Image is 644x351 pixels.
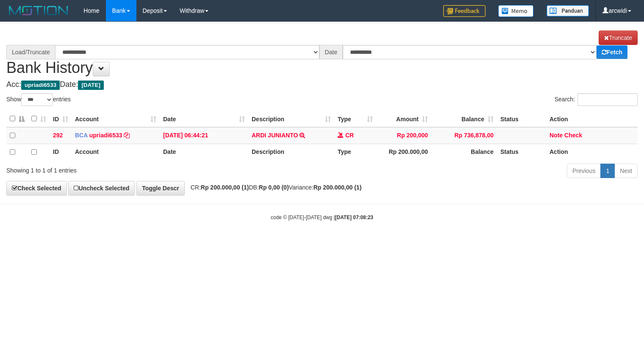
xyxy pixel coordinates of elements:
a: Fetch [597,45,627,59]
a: Check Selected [6,181,67,195]
a: Check [564,132,582,139]
a: Next [614,164,638,178]
a: upriadi6533 [89,132,122,139]
th: Description: activate to sort column ascending [248,111,334,127]
th: Type: activate to sort column ascending [334,111,376,127]
span: 292 [53,132,63,139]
th: : activate to sort column descending [6,111,28,127]
a: Toggle Descr [136,181,185,195]
th: Action [546,144,638,160]
span: [DATE] [78,81,104,90]
th: ID [50,144,72,160]
strong: Rp 0,00 (0) [259,184,289,191]
a: Copy upriadi6533 to clipboard [124,132,130,139]
a: Previous [567,164,601,178]
a: Uncheck Selected [68,181,135,195]
div: Load/Truncate [6,45,55,59]
h4: Acc: Date: [6,81,638,89]
th: : activate to sort column ascending [28,111,50,127]
span: CR [345,132,354,139]
td: Rp 736,878,00 [431,127,497,144]
span: BCA [75,132,88,139]
span: CR: DB: Variance: [186,184,362,191]
div: Date [319,45,343,59]
small: code © [DATE]-[DATE] dwg | [271,214,373,220]
label: Show entries [6,93,71,106]
a: 1 [600,164,615,178]
td: [DATE] 06:44:21 [160,127,248,144]
h1: Bank History [6,31,638,76]
strong: Rp 200.000,00 (1) [314,184,362,191]
th: Amount: activate to sort column ascending [376,111,431,127]
th: Description [248,144,334,160]
th: Date [160,144,248,160]
img: panduan.png [547,5,589,17]
div: Showing 1 to 1 of 1 entries [6,163,262,175]
th: Account [72,144,160,160]
img: MOTION_logo.png [6,4,71,17]
label: Search: [555,93,638,106]
a: Truncate [599,31,638,45]
img: Button%20Memo.svg [498,5,534,17]
th: Action [546,111,638,127]
td: Rp 200,000 [376,127,431,144]
a: Note [550,132,563,139]
th: Status [497,111,546,127]
strong: [DATE] 07:08:23 [335,214,373,220]
span: upriadi6533 [21,81,60,90]
th: Balance: activate to sort column ascending [431,111,497,127]
th: Type [334,144,376,160]
th: Rp 200.000,00 [376,144,431,160]
input: Search: [577,93,638,106]
th: ID: activate to sort column ascending [50,111,72,127]
th: Account: activate to sort column ascending [72,111,160,127]
th: Balance [431,144,497,160]
th: Date: activate to sort column ascending [160,111,248,127]
strong: Rp 200.000,00 (1) [201,184,249,191]
th: Status [497,144,546,160]
select: Showentries [21,93,53,106]
img: Feedback.jpg [443,5,486,17]
a: ARDI JUNIANTO [252,132,298,139]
